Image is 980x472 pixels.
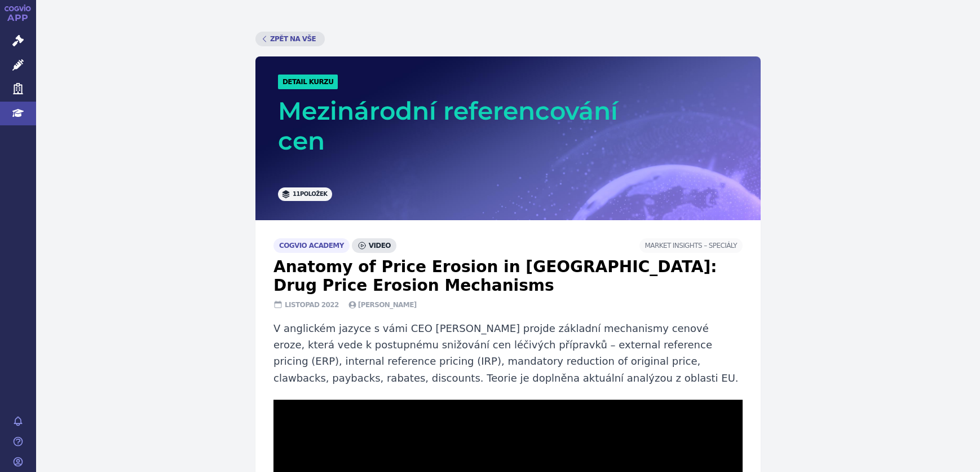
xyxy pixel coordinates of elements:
p: V anglickém jazyce s vámi CEO [PERSON_NAME] projde základní mechanismy cenové eroze, která vede k... [273,320,743,386]
span: Detail kurzu [278,75,338,89]
span: [PERSON_NAME] [348,300,417,310]
span: video [352,238,396,253]
span: Anatomy of Price Erosion in [GEOGRAPHIC_DATA]: Drug Price Erosion Mechanisms [273,257,717,295]
a: Zpět na vše [255,32,325,46]
span: Market Insights –⁠ Speciály [639,238,743,253]
span: cogvio academy [273,238,350,253]
h2: Mezinárodní referencování cen [278,96,657,156]
span: 11 položek [278,187,332,201]
span: listopad 2022 [273,300,339,310]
